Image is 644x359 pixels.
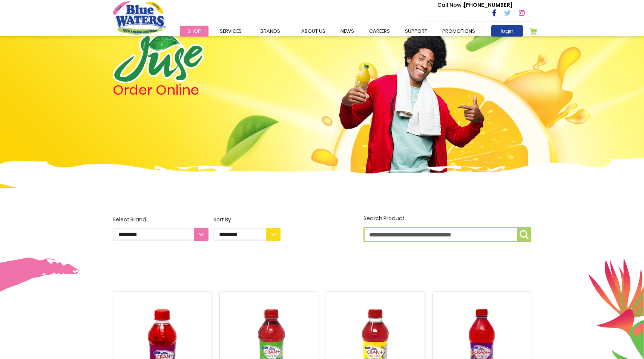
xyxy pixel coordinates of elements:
span: Brands [261,28,280,35]
button: Search Product [517,227,531,242]
label: Search Product [363,215,531,242]
a: News [333,26,362,37]
a: careers [362,26,397,37]
select: Sort By [213,228,281,241]
img: logo [113,32,204,83]
a: Promotions [435,26,483,37]
a: store logo [113,1,166,34]
select: Select Brand [113,228,209,241]
span: Shop [187,28,201,35]
a: support [397,26,435,37]
img: search-icon.png [520,230,529,239]
span: Services [220,28,242,35]
span: Call Now : [437,1,464,9]
p: [PHONE_NUMBER] [437,1,512,9]
a: about us [294,26,333,37]
a: login [491,25,523,37]
input: Search Product [363,227,531,242]
div: Sort By [213,216,281,224]
img: man.png [338,18,485,180]
h4: Order Online [113,83,281,97]
label: Select Brand [113,216,209,241]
